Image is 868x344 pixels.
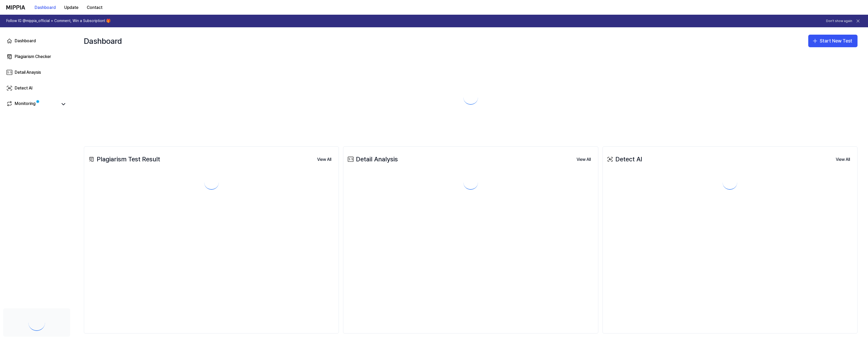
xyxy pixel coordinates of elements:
[6,5,25,9] img: logo
[346,154,398,164] div: Detail Analysis
[3,50,70,63] a: Plagiarism Checker
[6,100,58,108] a: Monitoring
[15,38,36,44] div: Dashboard
[3,66,70,79] a: Detail Anaysis
[87,154,160,164] div: Plagiarism Test Result
[15,100,36,108] div: Monitoring
[84,33,122,49] div: Dashboard
[832,154,854,165] a: View All
[313,154,335,165] button: View All
[60,0,83,15] a: Update
[83,2,107,13] button: Contact
[572,154,595,165] a: View All
[6,18,111,24] h1: Follow IG @mippia_official + Comment, Win a Subscription! 🎁
[15,85,32,91] div: Detect AI
[3,82,70,94] a: Detect AI
[606,154,642,164] div: Detect AI
[60,2,83,13] button: Update
[808,35,858,47] button: Start New Test
[3,35,70,47] a: Dashboard
[832,154,854,165] button: View All
[572,154,595,165] button: View All
[826,19,852,23] button: Don't show again
[15,54,51,60] div: Plagiarism Checker
[30,2,60,13] button: Dashboard
[313,154,335,165] a: View All
[15,69,41,76] div: Detail Anaysis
